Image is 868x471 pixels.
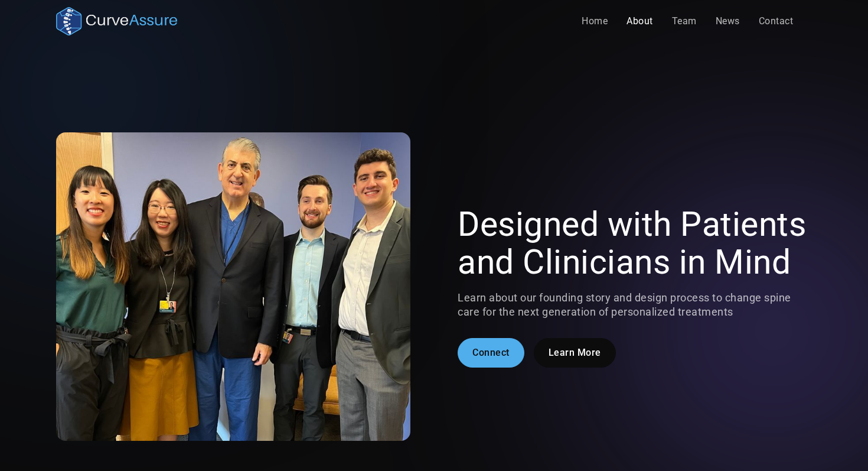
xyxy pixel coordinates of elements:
a: About [617,9,663,33]
p: Learn about our founding story and design process to change spine care for the next generation of... [458,291,812,319]
h1: Designed with Patients and Clinicians in Mind [458,206,812,281]
a: Learn More [534,338,616,368]
a: Team [663,9,706,33]
a: Home [572,9,617,33]
a: News [706,9,749,33]
a: Contact [749,9,803,33]
a: home [56,7,177,35]
a: Connect [458,338,524,368]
